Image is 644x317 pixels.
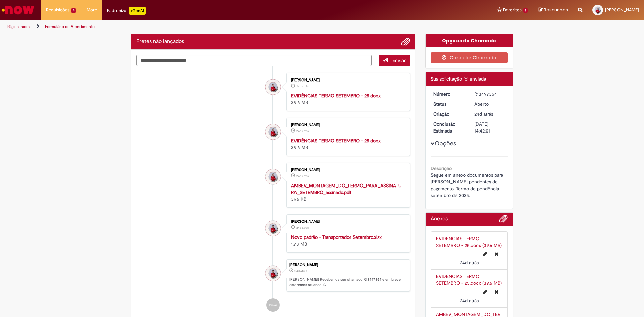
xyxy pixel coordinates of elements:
span: 4 [71,8,76,13]
time: 08/09/2025 14:41:25 [296,129,309,133]
a: EVIDÊNCIAS TERMO SETEMBRO - 25.docx [291,93,381,99]
h2: Fretes não lançados Histórico de tíquete [136,39,184,45]
div: 1.73 MB [291,234,403,247]
a: Rascunhos [538,7,568,13]
a: Formulário de Atendimento [45,24,95,29]
div: [PERSON_NAME] [291,78,403,82]
div: 396 KB [291,182,403,202]
span: 24d atrás [294,269,307,273]
span: Rascunhos [544,7,568,13]
div: Opções do Chamado [426,34,513,47]
button: Enviar [379,55,410,66]
span: Segue em anexo documentos para [PERSON_NAME] pendentes de pagamento. Termo de pendência setembro ... [431,172,504,198]
div: Bianca Eskenazi [265,79,281,95]
span: [PERSON_NAME] [605,7,639,13]
button: Adicionar anexos [499,214,508,226]
a: EVIDÊNCIAS TERMO SETEMBRO - 25.docx (39.6 MB) [436,235,502,248]
div: Aberto [474,101,505,107]
span: 24d atrás [296,174,309,178]
button: Editar nome de arquivo EVIDÊNCIAS TERMO SETEMBRO - 25.docx [479,286,491,297]
span: 24d atrás [460,298,479,304]
div: Bianca Eskenazi [265,169,281,184]
p: [PERSON_NAME]! Recebemos seu chamado R13497354 e em breve estaremos atuando. [289,277,406,287]
button: Excluir EVIDÊNCIAS TERMO SETEMBRO - 25.docx [491,286,502,297]
a: Página inicial [7,24,31,29]
time: 08/09/2025 14:41:38 [460,260,479,266]
button: Cancelar Chamado [431,52,508,63]
p: +GenAi [129,7,146,15]
span: Enviar [392,57,406,63]
a: Novo padrão - Transportador Setembro.xlsx [291,234,382,240]
div: 08/09/2025 14:41:58 [474,111,505,117]
time: 08/09/2025 14:41:25 [460,298,479,304]
dt: Conclusão Estimada [428,121,470,134]
div: [PERSON_NAME] [289,263,406,267]
a: EVIDÊNCIAS TERMO SETEMBRO - 25.docx [291,138,381,144]
span: 24d atrás [460,260,479,266]
div: [PERSON_NAME] [291,123,403,127]
div: [DATE] 14:42:01 [474,121,505,134]
div: Bianca Eskenazi [265,266,281,281]
button: Adicionar anexos [401,37,410,46]
time: 08/09/2025 14:41:58 [294,269,307,273]
dt: Número [428,91,470,97]
span: Sua solicitação foi enviada [431,76,486,82]
span: 1 [523,8,528,13]
div: 39.6 MB [291,92,403,106]
time: 08/09/2025 14:40:11 [296,226,309,230]
img: ServiceNow [1,3,35,17]
span: Requisições [46,7,69,13]
span: 24d atrás [296,226,309,230]
span: 24d atrás [296,84,309,88]
a: AMBEV_MONTAGEM_DO_TERMO_PARA_ASSINATURA_SETEMBRO_assinado.pdf [291,182,402,195]
dt: Status [428,101,470,107]
li: Bianca Eskenazi [136,259,410,292]
a: EVIDÊNCIAS TERMO SETEMBRO - 25.docx (39.6 MB) [436,273,502,286]
div: [PERSON_NAME] [291,168,403,172]
div: Bianca Eskenazi [265,221,281,236]
div: 39.6 MB [291,137,403,151]
b: Descrição [431,165,452,171]
time: 08/09/2025 14:40:25 [296,174,309,178]
div: R13497354 [474,91,505,97]
span: 24d atrás [296,129,309,133]
button: Editar nome de arquivo EVIDÊNCIAS TERMO SETEMBRO - 25.docx [479,249,491,259]
ul: Trilhas de página [5,20,424,33]
div: Padroniza [107,7,146,15]
span: More [87,7,97,13]
time: 08/09/2025 14:41:38 [296,84,309,88]
button: Excluir EVIDÊNCIAS TERMO SETEMBRO - 25.docx [491,249,502,259]
time: 08/09/2025 14:41:58 [474,111,493,117]
textarea: Digite sua mensagem aqui... [136,55,372,66]
span: Favoritos [503,7,522,13]
span: 24d atrás [474,111,493,117]
dt: Criação [428,111,470,117]
div: Bianca Eskenazi [265,124,281,140]
h2: Anexos [431,216,448,222]
div: [PERSON_NAME] [291,220,403,224]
